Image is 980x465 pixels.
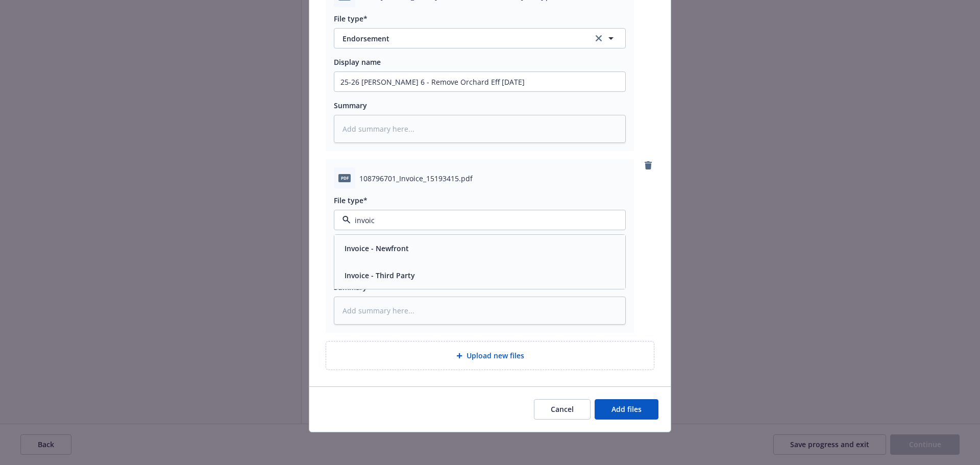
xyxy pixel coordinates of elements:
[334,101,367,110] span: Summary
[342,33,579,44] span: Endorsement
[326,341,654,370] div: Upload new files
[334,28,626,48] button: Endorsementclear selection
[611,404,642,414] span: Add files
[334,72,625,91] input: Add display name here...
[338,174,351,182] span: pdf
[593,32,605,44] a: clear selection
[534,399,591,420] button: Cancel
[551,404,574,414] span: Cancel
[359,173,473,184] span: 108796701_Invoice_15193415.pdf
[345,270,415,281] button: Invoice - Third Party
[351,215,605,226] input: Filter by keyword
[467,350,524,361] span: Upload new files
[345,243,409,254] button: Invoice - Newfront
[334,14,367,23] span: File type*
[334,195,367,205] span: File type*
[595,399,658,420] button: Add files
[642,159,654,172] a: remove
[334,57,381,67] span: Display name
